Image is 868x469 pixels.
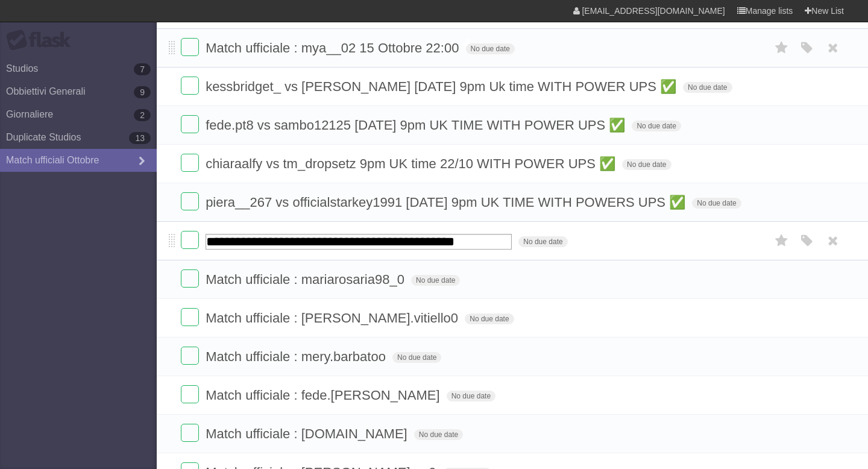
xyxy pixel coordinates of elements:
[392,352,441,363] span: No due date
[181,424,199,442] label: Done
[466,43,515,54] span: No due date
[632,121,681,131] span: No due date
[518,236,567,247] span: No due date
[129,132,151,144] b: 13
[181,385,199,403] label: Done
[692,198,741,209] span: No due date
[206,310,461,326] span: Match ufficiale : [PERSON_NAME].vitiello0
[683,82,732,93] span: No due date
[6,30,78,51] div: Flask
[206,40,462,55] span: Match ufficiale : mya__02 15 Ottobre 22:00
[181,347,199,365] label: Done
[134,63,151,75] b: 7
[181,308,199,326] label: Done
[134,86,151,98] b: 9
[465,313,514,324] span: No due date
[206,195,688,210] span: piera__267 vs officialstarkey1991 [DATE] 9pm UK TIME WITH POWERS UPS ✅
[181,192,199,210] label: Done
[181,269,199,288] label: Done
[206,349,389,364] span: Match ufficiale : mery.barbatoo
[134,109,151,121] b: 2
[414,429,463,440] span: No due date
[181,115,199,133] label: Done
[181,77,199,95] label: Done
[181,38,199,56] label: Done
[770,231,793,251] label: Star task
[206,426,410,441] span: Match ufficiale : [DOMAIN_NAME]
[181,154,199,172] label: Done
[206,388,442,403] span: Match ufficiale : fede.[PERSON_NAME]
[206,118,628,133] span: fede.pt8 vs sambo12125 [DATE] 9pm UK TIME WITH POWER UPS ✅
[447,391,495,401] span: No due date
[622,159,671,170] span: No due date
[770,38,793,58] label: Star task
[206,272,407,287] span: Match ufficiale : mariarosaria98_0
[206,79,679,94] span: kessbridget_ vs [PERSON_NAME] [DATE] 9pm Uk time WITH POWER UPS ✅
[181,231,199,249] label: Done
[206,156,618,171] span: chiaraalfy vs tm_dropsetz 9pm UK time 22/10 WITH POWER UPS ✅
[411,275,460,286] span: No due date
